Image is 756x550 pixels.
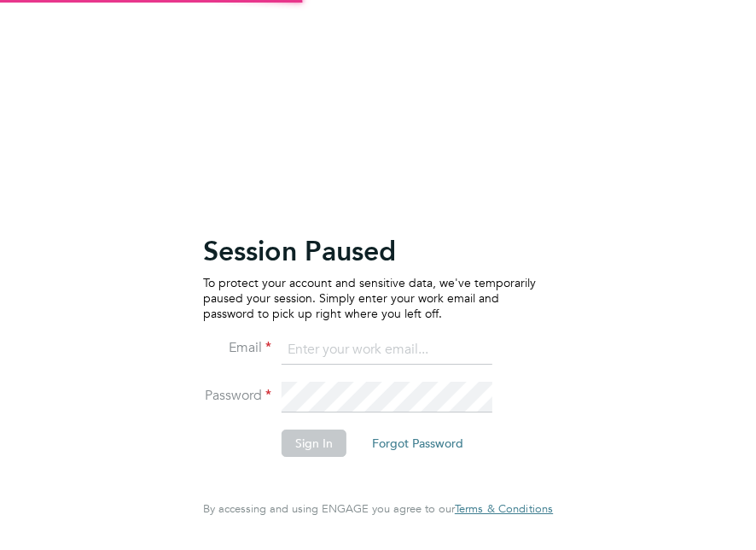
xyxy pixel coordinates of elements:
[455,501,553,516] span: Terms & Conditions
[282,430,346,457] button: Sign In
[203,501,553,516] span: By accessing and using ENGAGE you agree to our
[203,339,271,357] label: Email
[203,275,536,322] p: To protect your account and sensitive data, we've temporarily paused your session. Simply enter y...
[282,335,492,366] input: Enter your work email...
[455,502,553,516] a: Terms & Conditions
[358,430,477,457] button: Forgot Password
[203,387,271,405] label: Password
[203,234,536,268] h2: Session Paused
